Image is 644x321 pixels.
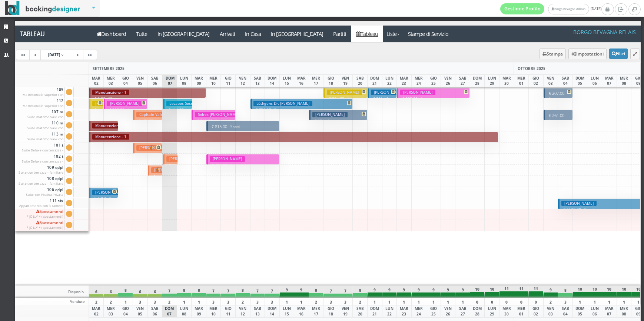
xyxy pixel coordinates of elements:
[338,305,353,317] div: VEN 19
[558,298,573,305] div: 3
[617,75,632,87] div: MER 08
[338,285,353,298] div: 7
[587,75,602,87] div: LUN 06
[418,97,430,101] small: 5 notti
[220,298,236,305] div: 3
[210,163,277,168] p: € 630.00
[235,285,250,298] div: 8
[411,298,426,305] div: 1
[470,298,485,305] div: 0
[470,305,485,317] div: DOM 28
[279,298,295,305] div: 1
[103,298,119,305] div: 2
[17,165,64,175] span: 109 qdpl
[265,305,280,317] div: DOM 14
[89,187,118,198] button: [PERSON_NAME] | [PERSON_NAME] € 1751.76 6 notti
[17,110,65,121] span: 107 m
[572,285,588,298] div: 10
[602,305,617,317] div: MAR 07
[587,285,602,298] div: 10
[206,121,279,131] button: € 815.00 5 notti 2 Adulti
[26,209,65,219] span: Spostamenti
[485,298,500,305] div: 0
[27,126,64,135] small: Suite matrimoniale con terrazza
[92,140,496,146] p: € 0.00
[125,108,137,113] small: 3 notti
[549,113,567,124] small: 2 notti
[499,305,514,317] div: MAR 30
[367,298,382,305] div: 1
[177,75,192,87] div: LUN 08
[279,305,295,317] div: LUN 15
[455,285,470,298] div: 9
[309,75,324,87] div: MER 17
[617,298,632,305] div: 1
[136,118,160,130] p: € 450.70
[149,145,155,150] img: room-undefined.png
[371,90,406,95] h3: [PERSON_NAME]
[250,285,265,298] div: 7
[191,298,206,305] div: 1
[426,285,441,298] div: 9
[323,75,338,87] div: GIO 18
[344,97,357,101] small: 3 notti
[572,75,588,87] div: DOM 05
[403,26,453,42] a: Stampe di Servizio
[17,176,64,186] span: 108 qdpl
[89,98,103,109] button: [PERSON_NAME] € 573.68
[426,298,441,305] div: 1
[156,167,161,172] img: room-undefined.png
[400,90,435,95] h3: [PERSON_NAME]
[253,101,312,106] h3: Lüthgens Dr. [PERSON_NAME]
[133,110,162,120] button: Capitale Valentino € 450.70 2 notti
[309,285,324,298] div: 8
[528,75,544,87] div: GIO 02
[19,170,63,174] small: Suite con terrazza - familiare
[166,163,175,186] p: € 236.35
[411,285,426,298] div: 9
[133,305,148,317] div: VEN 05
[240,26,266,42] a: In Casa
[27,214,64,218] small: * JOLLY * (spostamenti)
[220,305,236,317] div: GIO 11
[602,285,617,298] div: 10
[455,75,470,87] div: SAB 27
[29,50,41,60] a: <
[191,285,206,298] div: 8
[573,29,636,35] h4: BORGO BEVAGNA RELAIS
[220,75,236,87] div: GIO 11
[162,285,177,298] div: 7
[15,285,89,298] div: Disponib.
[103,285,119,298] div: 6
[352,305,368,317] div: SAB 20
[250,75,265,87] div: SAB 13
[177,305,192,317] div: LUN 08
[514,285,529,298] div: 11
[107,101,142,106] h3: [PERSON_NAME]
[23,104,64,113] small: Matrimoniale superior con terrazza
[206,75,221,87] div: MER 10
[602,75,617,87] div: MAR 07
[528,285,544,298] div: 11
[16,50,30,60] a: <<
[192,110,235,120] button: Solres [PERSON_NAME] € 390.00 3 notti
[609,49,628,59] button: Filtri
[455,305,470,317] div: SAB 27
[15,26,92,42] a: Tableau
[107,107,145,113] p: € 390.00
[382,285,397,298] div: 9
[250,305,265,317] div: SAB 13
[528,305,544,317] div: GIO 02
[265,298,280,305] div: 3
[89,121,118,131] button: Manutenzione - 1 € 0.00 16 notti
[485,305,500,317] div: LUN 29
[25,187,64,197] span: 106 qdpl
[540,49,566,59] button: Stampa
[235,298,250,305] div: 2
[118,285,133,298] div: 8
[587,305,602,317] div: LUN 06
[15,298,89,305] div: Vendute
[266,26,328,42] a: In [GEOGRAPHIC_DATA]
[131,26,153,42] a: Tutte
[265,285,280,298] div: 7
